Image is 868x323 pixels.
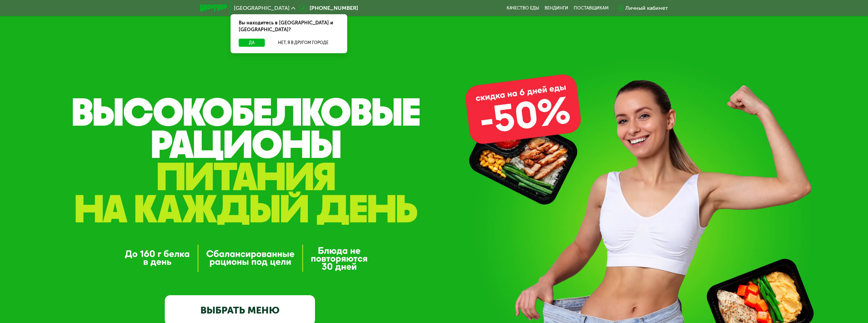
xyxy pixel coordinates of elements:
button: Нет, я в другом городе [268,39,339,47]
a: Качество еды [507,5,539,11]
a: [PHONE_NUMBER] [299,4,358,12]
span: [GEOGRAPHIC_DATA] [234,5,290,11]
div: Личный кабинет [625,4,668,12]
a: Вендинги [545,5,568,11]
button: Да [239,39,265,47]
div: поставщикам [574,5,609,11]
div: Вы находитесь в [GEOGRAPHIC_DATA] и [GEOGRAPHIC_DATA]? [231,14,347,39]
